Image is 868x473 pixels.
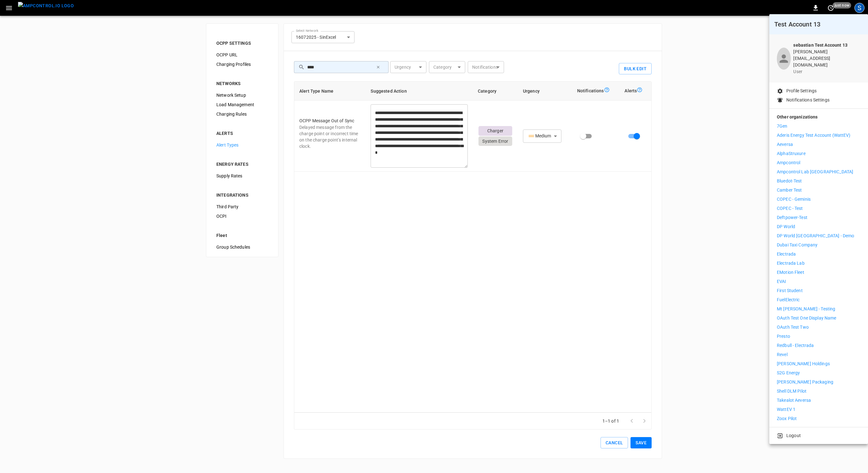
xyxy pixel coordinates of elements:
[777,287,803,294] p: First Student
[777,132,851,139] p: Aderis Energy Test Account (WattEV)
[777,333,790,340] p: Presto
[777,297,800,303] p: FuelElectric
[777,205,803,212] p: COPEC - Test
[777,141,793,148] p: Aeversa
[774,19,863,29] h6: Test Account 13
[777,315,836,321] p: OAuth Test One Display Name
[777,233,854,239] p: DP World [GEOGRAPHIC_DATA] - Demo
[777,306,835,312] p: Mt [PERSON_NAME] - Testing
[777,169,853,175] p: Ampcontrol Lab [GEOGRAPHIC_DATA]
[777,214,807,221] p: Deftpower-Test
[777,251,796,257] p: Electrada
[793,43,847,48] b: sebastian Test Account 13
[793,49,860,68] p: [PERSON_NAME][EMAIL_ADDRESS][DOMAIN_NAME]
[777,397,811,404] p: Takealot Aeversa
[777,324,809,331] p: OAuth Test Two
[793,68,860,75] p: user
[777,351,788,358] p: Revel
[786,432,801,439] p: Logout
[777,406,795,413] p: WattEV 1
[777,379,833,385] p: [PERSON_NAME] Packaging
[777,260,805,267] p: Electrada Lab
[786,88,817,94] p: Profile Settings
[777,223,795,230] p: DP World
[786,97,830,103] p: Notifications Settings
[777,415,797,422] p: Zoox Pilot
[777,242,818,248] p: Dubai Taxi Company
[777,196,811,203] p: COPEC - Geminis
[777,342,814,349] p: Redbull - Electrada
[777,114,860,123] p: Other organizations
[777,178,802,184] p: Bluedot-Test
[777,370,800,376] p: S2G Energy
[777,361,830,367] p: [PERSON_NAME] Holdings
[777,269,804,276] p: eMotion Fleet
[777,150,806,157] p: AlphaStruxure
[777,187,802,193] p: Camber Test
[777,388,806,395] p: Shell DLM Pilot
[777,123,788,130] p: 7Gen
[777,48,791,70] div: profile-icon
[777,159,800,166] p: Ampcontrol
[777,278,786,285] p: EVAI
